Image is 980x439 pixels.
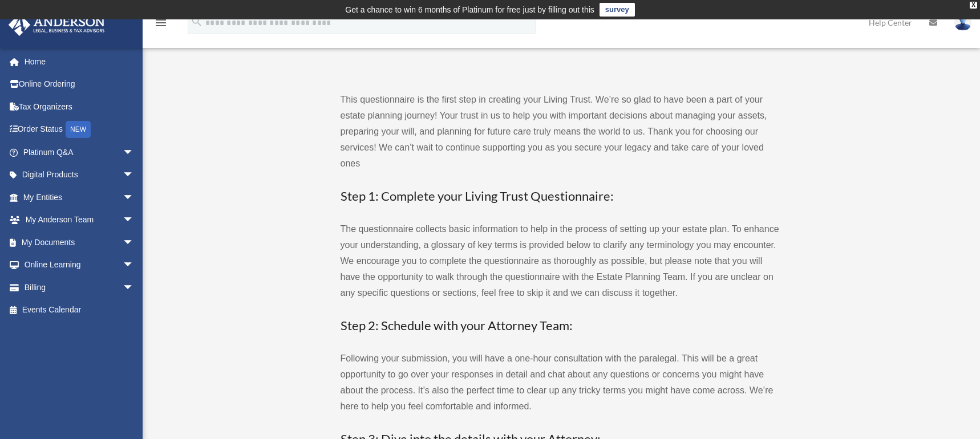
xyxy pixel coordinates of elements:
img: User Pic [954,14,971,31]
span: arrow_drop_down [123,141,145,164]
a: Digital Productsarrow_drop_down [8,164,151,186]
a: survey [600,3,635,17]
a: Home [8,50,151,73]
h3: Step 2: Schedule with your Attorney Team: [341,317,780,335]
a: My Documentsarrow_drop_down [8,231,151,254]
h3: Step 1: Complete your Living Trust Questionnaire: [341,188,780,205]
a: Events Calendar [8,299,151,322]
i: menu [154,16,168,30]
span: arrow_drop_down [123,209,145,232]
p: Following your submission, you will have a one-hour consultation with the paralegal. This will be... [341,351,780,414]
a: Tax Organizers [8,95,151,118]
a: My Anderson Teamarrow_drop_down [8,209,151,231]
p: This questionnaire is the first step in creating your Living Trust. We’re so glad to have been a ... [341,92,780,172]
span: arrow_drop_down [123,254,145,277]
a: Order StatusNEW [8,118,151,141]
span: arrow_drop_down [123,276,145,299]
i: search [191,15,203,28]
a: menu [154,20,168,30]
p: The questionnaire collects basic information to help in the process of setting up your estate pla... [341,221,780,301]
a: Billingarrow_drop_down [8,276,151,299]
span: arrow_drop_down [123,164,145,187]
a: Online Ordering [8,73,151,96]
a: Platinum Q&Aarrow_drop_down [8,141,151,164]
div: NEW [66,121,91,138]
span: arrow_drop_down [123,231,145,254]
span: arrow_drop_down [123,186,145,209]
a: My Entitiesarrow_drop_down [8,186,151,209]
img: Anderson Advisors Platinum Portal [5,14,108,36]
div: close [970,2,977,9]
div: Get a chance to win 6 months of Platinum for free just by filling out this [345,3,594,17]
a: Online Learningarrow_drop_down [8,254,151,277]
